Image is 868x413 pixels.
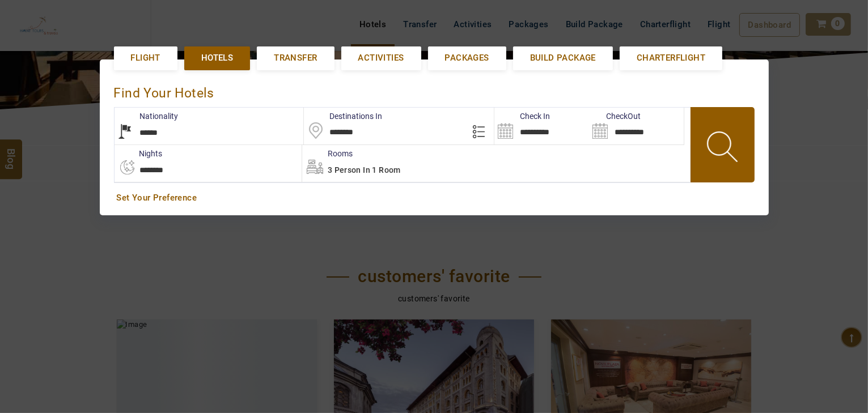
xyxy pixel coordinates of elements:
label: Nationality [115,110,179,122]
span: Packages [445,52,489,64]
label: Check In [494,110,550,122]
input: Search [494,108,589,144]
span: Transfer [274,52,317,64]
a: Set Your Preference [117,192,752,204]
span: 3 Person in 1 Room [328,165,401,174]
label: Destinations In [304,110,382,122]
a: Transfer [257,46,334,70]
a: Hotels [184,46,250,70]
span: Charterflight [637,52,705,64]
span: Hotels [201,52,233,64]
span: Activities [358,52,404,64]
span: Flight [131,52,160,64]
a: Activities [341,46,421,70]
input: Search [589,108,684,144]
a: Flight [114,46,177,70]
a: Build Package [513,46,613,70]
a: Charterflight [620,46,722,70]
a: Packages [428,46,506,70]
div: Find Your Hotels [114,74,755,107]
label: CheckOut [589,110,641,122]
span: Build Package [530,52,596,64]
label: nights [114,148,163,159]
label: Rooms [302,148,353,159]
